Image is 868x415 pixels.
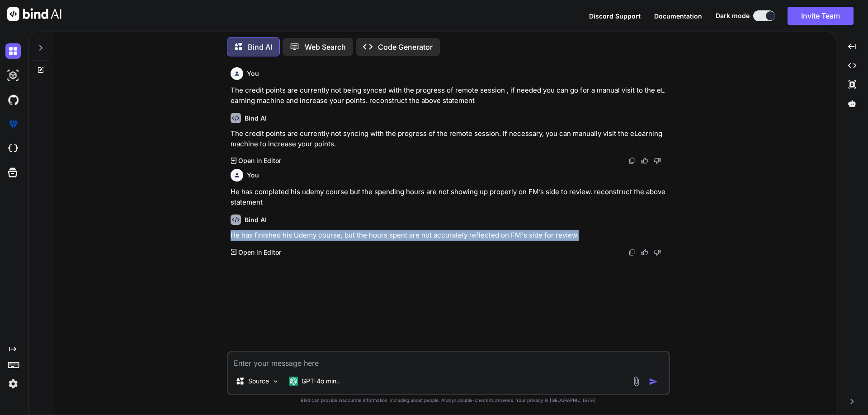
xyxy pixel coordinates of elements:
img: like [641,249,648,256]
p: The credit points are currently not syncing with the progress of the remote session. If necessary... [231,129,668,149]
h6: You [247,69,259,78]
span: Discord Support [589,12,641,20]
img: dislike [654,157,661,164]
img: Pick Models [272,378,279,385]
img: dislike [654,249,661,256]
button: Documentation [654,11,702,21]
h6: You [247,171,259,180]
p: Web Search [305,42,346,52]
p: Bind AI [248,42,272,52]
img: premium [5,117,21,132]
img: darkChat [5,43,21,59]
img: GPT-4o mini [289,377,298,386]
h6: Bind AI [245,114,267,123]
p: Bind can provide inaccurate information, including about people. Always double-check its answers.... [227,397,670,404]
img: cloudideIcon [5,141,21,156]
p: Open in Editor [238,248,281,257]
img: githubDark [5,92,21,107]
img: attachment [631,376,642,387]
button: Invite Team [788,7,854,25]
p: Open in Editor [238,156,281,165]
p: He has completed his udemy course but the spending hours are not showing up properly on FM’s side... [231,187,668,207]
img: icon [649,377,658,386]
span: Dark mode [716,11,750,20]
img: copy [628,157,636,164]
p: Source [248,377,269,386]
p: He has finished his Udemy course, but the hours spent are not accurately reflected on FM's side f... [231,230,668,241]
p: GPT-4o min.. [302,377,340,386]
p: Code Generator [378,42,433,52]
h6: Bind AI [245,215,267,224]
img: settings [5,376,21,392]
span: Documentation [654,12,702,20]
p: The credit points are currently not being synced with the progress of remote session , if needed ... [231,85,668,106]
img: darkAi-studio [5,68,21,83]
img: like [641,157,648,164]
button: Discord Support [589,11,641,21]
img: Bind AI [7,7,61,21]
img: copy [628,249,636,256]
